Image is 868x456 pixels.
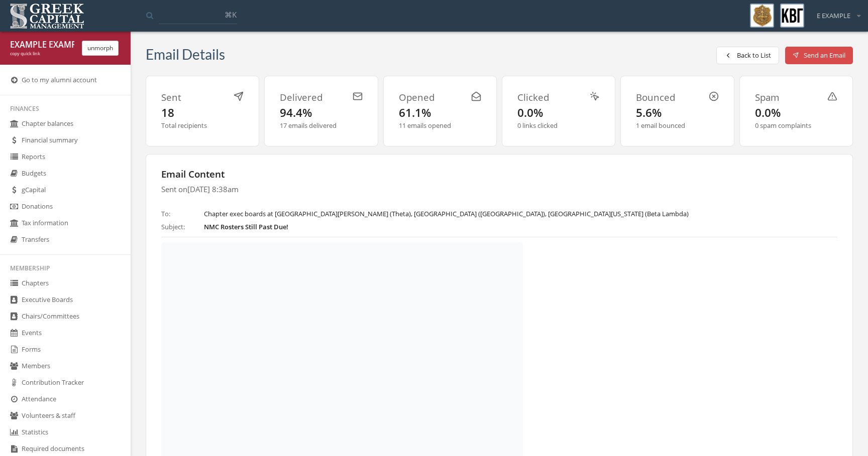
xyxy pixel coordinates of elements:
[755,120,837,131] p: 0 spam complaints
[636,106,718,119] div: 5.6%
[517,93,549,102] div: Clicked
[187,184,239,194] span: [DATE] 8:38am
[817,11,850,21] span: E EXAMPLE
[191,250,493,450] iframe: Email Preview
[161,184,837,194] div: Sent on
[10,39,74,51] div: EXAMPLE EXAMPLE
[204,209,837,219] span: Chapter exec boards at [GEOGRAPHIC_DATA][PERSON_NAME] (Theta), [GEOGRAPHIC_DATA] ([GEOGRAPHIC_DAT...
[399,106,481,119] div: 61.1%
[204,222,288,232] span: NMC Rosters Still Past Due!
[399,93,435,102] div: Opened
[161,209,201,219] span: To:
[517,120,600,131] p: 0 links clicked
[161,170,837,179] div: Email Content
[161,222,201,232] span: Subject:
[636,93,675,102] div: Bounced
[280,106,362,119] div: 94.4%
[280,120,362,131] p: 17 emails delivered
[161,106,244,119] div: 18
[82,41,119,56] button: unmorph
[755,106,837,119] div: 0.0%
[146,47,225,62] h3: Email Details
[517,106,600,119] div: 0.0%
[399,120,481,131] p: 11 emails opened
[10,51,74,57] div: copy quick link
[716,47,779,64] button: Back to List
[225,10,237,20] span: ⌘K
[755,93,779,102] div: Spam
[785,47,853,64] button: Send an Email
[280,93,322,102] div: Delivered
[810,4,860,21] div: E EXAMPLE
[161,120,244,131] p: Total recipients
[161,93,181,102] div: Sent
[636,120,718,131] p: 1 email bounced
